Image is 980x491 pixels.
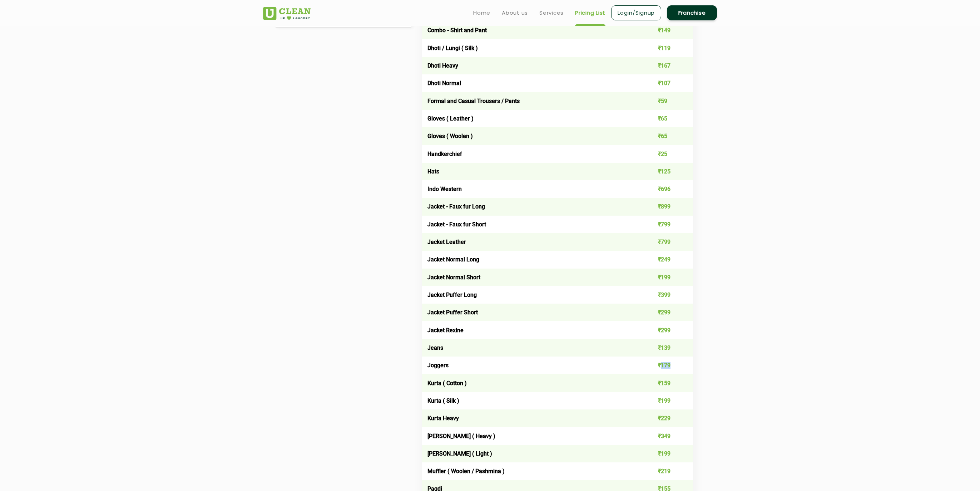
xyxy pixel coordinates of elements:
[639,57,693,74] td: ₹167
[422,21,639,39] td: Combo - Shirt and Pant
[639,462,693,480] td: ₹219
[639,269,693,286] td: ₹199
[473,9,490,17] a: Home
[422,339,639,357] td: Jeans
[639,163,693,180] td: ₹125
[422,321,639,339] td: Jacket Rexine
[639,392,693,409] td: ₹199
[422,74,639,92] td: Dhoti Normal
[422,216,639,233] td: Jacket - Faux fur Short
[639,409,693,427] td: ₹229
[639,92,693,109] td: ₹59
[422,409,639,427] td: Kurta Heavy
[639,321,693,339] td: ₹299
[263,7,311,20] img: UClean Laundry and Dry Cleaning
[422,286,639,304] td: Jacket Puffer Long
[422,198,639,215] td: Jacket - Faux fur Long
[575,9,605,17] a: Pricing List
[422,39,639,57] td: Dhoti / Lungi ( Silk )
[422,445,639,462] td: [PERSON_NAME] ( Light )
[422,145,639,162] td: Handkerchief
[639,251,693,268] td: ₹249
[422,269,639,286] td: Jacket Normal Short
[639,145,693,162] td: ₹25
[422,163,639,180] td: Hats
[639,127,693,145] td: ₹65
[422,57,639,74] td: Dhoti Heavy
[422,427,639,445] td: [PERSON_NAME] ( Heavy )
[639,39,693,57] td: ₹119
[639,374,693,392] td: ₹159
[639,427,693,445] td: ₹349
[611,5,661,20] a: Login/Signup
[639,357,693,374] td: ₹179
[639,110,693,127] td: ₹65
[422,304,639,321] td: Jacket Puffer Short
[639,445,693,462] td: ₹199
[639,21,693,39] td: ₹149
[639,198,693,215] td: ₹899
[422,110,639,127] td: Gloves ( Leather )
[639,286,693,304] td: ₹399
[422,392,639,409] td: Kurta ( Silk )
[639,180,693,198] td: ₹696
[539,9,564,17] a: Services
[422,127,639,145] td: Gloves ( Woolen )
[639,339,693,357] td: ₹139
[422,462,639,480] td: Muffler ( Woolen / Pashmina )
[422,357,639,374] td: Joggers
[639,74,693,92] td: ₹107
[639,233,693,251] td: ₹799
[422,251,639,268] td: Jacket Normal Long
[422,180,639,198] td: Indo Western
[667,5,717,20] a: Franchise
[639,216,693,233] td: ₹799
[422,374,639,392] td: Kurta ( Cotton )
[639,304,693,321] td: ₹299
[502,9,528,17] a: About us
[422,92,639,109] td: Formal and Casual Trousers / Pants
[422,233,639,251] td: Jacket Leather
